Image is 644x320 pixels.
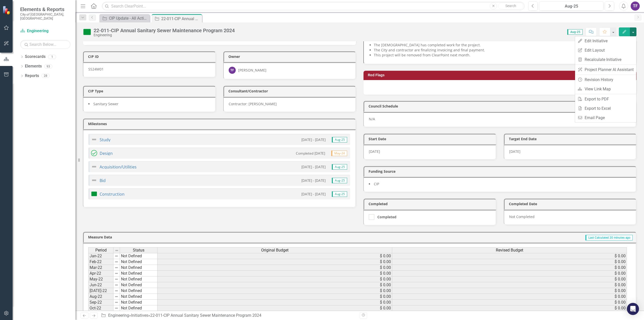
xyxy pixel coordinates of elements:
td: $ 0.00 [157,282,392,288]
img: 8DAGhfEEPCf229AAAAAElFTkSuQmCC [115,248,119,253]
td: Sep-22 [88,300,113,305]
a: Edit Initiative [575,36,636,46]
a: Reports [25,73,39,79]
small: [DATE] - [DATE] [301,178,326,183]
span: Elements & Reports [20,6,70,12]
td: Aug-22 [88,294,113,300]
h3: Funding Source [369,169,633,173]
button: TF [631,2,640,11]
span: Status [133,248,144,253]
div: TF [229,67,236,74]
img: On Target [83,28,91,36]
span: Aug-25 [567,29,583,35]
td: $ 0.00 [392,300,627,305]
a: Acquisition/Utilities [100,164,137,170]
span: [DATE] [369,149,380,154]
h3: Council Schedule [369,104,633,108]
span: Contractor: [PERSON_NAME] [229,101,277,106]
a: Design [100,151,113,156]
span: Last Calculated 20 minutes ago [585,235,633,240]
td: Not Defined [120,282,157,288]
a: Email Page [575,113,636,122]
img: 8DAGhfEEPCf229AAAAAElFTkSuQmCC [114,295,118,299]
div: 28 [42,74,50,78]
td: Not Defined [120,294,157,300]
li: The City and contractor are finalizing invoicing and final payment. [374,48,631,53]
td: $ 0.00 [392,288,627,294]
div: Aug-25 [541,3,602,9]
span: Aug-25 [332,191,347,197]
strong: Work Status [369,37,390,41]
span: [DATE] [509,149,520,154]
h3: Target End Date [509,137,633,141]
td: $ 0.00 [392,276,627,282]
span: CIP [374,182,379,186]
td: Not Defined [120,265,157,271]
span: May-24 [331,151,347,156]
div: Open Intercom Messenger [627,303,639,315]
input: Search Below... [20,40,70,49]
td: Not Defined [120,300,157,305]
span: Period [95,248,107,253]
img: Not Defined [91,136,97,143]
div: [PERSON_NAME] [238,68,266,73]
td: $ 0.00 [157,300,392,305]
img: On Target [91,191,97,197]
input: Search ClearPoint... [102,2,525,11]
td: $ 0.00 [157,288,392,294]
img: 8DAGhfEEPCf229AAAAAElFTkSuQmCC [114,283,118,287]
h3: Completed Date [509,202,633,206]
img: 8DAGhfEEPCf229AAAAAElFTkSuQmCC [114,306,118,310]
button: Aug-25 [539,2,603,11]
td: $ 0.00 [157,265,392,271]
a: Initiatives [131,313,148,318]
span: Aug-25 [332,164,347,170]
h3: Consultant/Contractor [228,89,353,93]
td: $ 0.00 [392,294,627,300]
td: Not Defined [120,259,157,265]
li: This project will be removed from ClearPoint next month. [374,53,631,58]
a: Construction [100,191,125,197]
td: $ 0.00 [157,259,392,265]
a: Engineering [108,313,129,318]
td: Jun-22 [88,282,113,288]
a: Recalculate Initiative [575,55,636,64]
div: Not Completed [504,210,637,225]
td: $ 0.00 [157,294,392,300]
td: [DATE]-22 [88,288,113,294]
a: Engineering [20,28,70,34]
td: Feb-22 [88,259,113,265]
td: $ 0.00 [157,253,392,259]
td: Not Defined [120,276,157,282]
h3: Owner [228,55,353,58]
td: May-22 [88,276,113,282]
h3: CIP Type [88,89,213,93]
a: Export to Excel [575,104,636,113]
td: $ 0.00 [392,265,627,271]
td: Oct-22 [88,305,113,311]
span: Aug-25 [332,137,347,143]
small: Completed [DATE] [296,151,325,156]
img: Not Defined [91,164,97,170]
h3: Milestones [88,122,353,126]
td: $ 0.00 [392,271,627,276]
span: Sanitary Sewer [93,101,118,106]
img: 8DAGhfEEPCf229AAAAAElFTkSuQmCC [114,271,118,275]
a: View Link Map [575,84,636,94]
td: Not Defined [120,305,157,311]
h3: Completed [369,202,493,206]
td: Apr-22 [88,271,113,276]
img: 8DAGhfEEPCf229AAAAAElFTkSuQmCC [114,277,118,281]
h3: Start Date [369,137,493,141]
img: Not Defined [91,177,97,183]
p: N/A [369,117,631,122]
img: ClearPoint Strategy [3,6,11,15]
td: $ 0.00 [157,305,392,311]
td: Not Defined [120,253,157,259]
span: Revised Budget [496,248,523,253]
span: Original Budget [261,248,289,253]
div: Engineering [94,33,235,37]
span: SS24M01 [88,67,104,72]
img: 8DAGhfEEPCf229AAAAAElFTkSuQmCC [114,289,118,293]
div: » » [101,313,356,318]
